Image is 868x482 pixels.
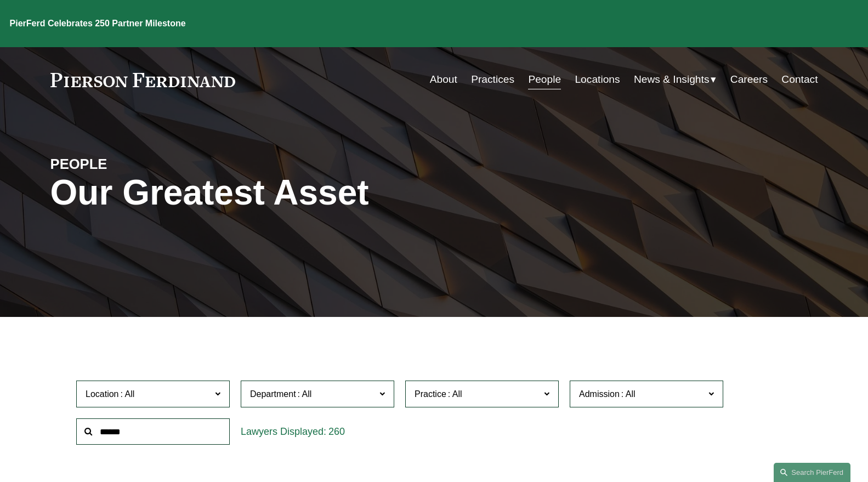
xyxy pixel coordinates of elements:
h4: PEOPLE [50,155,242,173]
a: About [430,69,457,90]
a: People [528,69,561,90]
span: Location [86,389,119,399]
a: Search this site [774,463,850,482]
span: Admission [579,389,620,399]
span: 260 [328,426,345,437]
h1: Our Greatest Asset [50,173,562,213]
span: Practice [415,389,446,399]
a: Contact [781,69,818,90]
span: Department [250,389,296,399]
span: News & Insights [634,70,710,89]
a: folder dropdown [634,69,717,90]
a: Locations [575,69,620,90]
a: Careers [730,69,768,90]
a: Practices [471,69,514,90]
strong: PierFerd Celebrates 250 Partner Milestone [10,19,186,28]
